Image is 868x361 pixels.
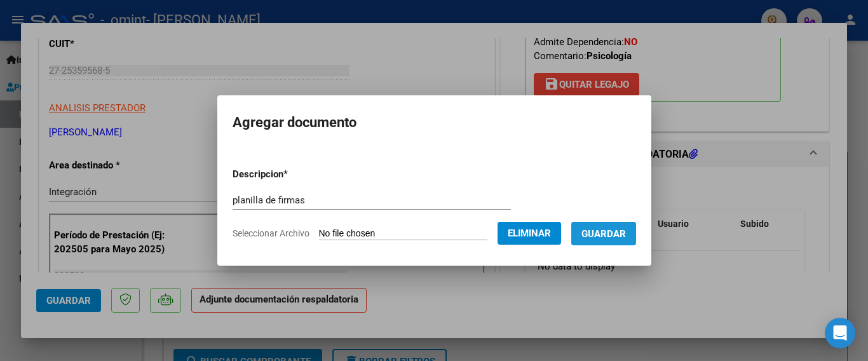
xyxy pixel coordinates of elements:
span: Eliminar [508,228,551,239]
button: Guardar [571,222,636,245]
p: Descripcion [233,167,354,182]
h2: Agregar documento [233,111,636,135]
span: Seleccionar Archivo [233,228,309,238]
span: Guardar [581,228,626,240]
div: Open Intercom Messenger [825,318,855,348]
button: Eliminar [498,222,561,245]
